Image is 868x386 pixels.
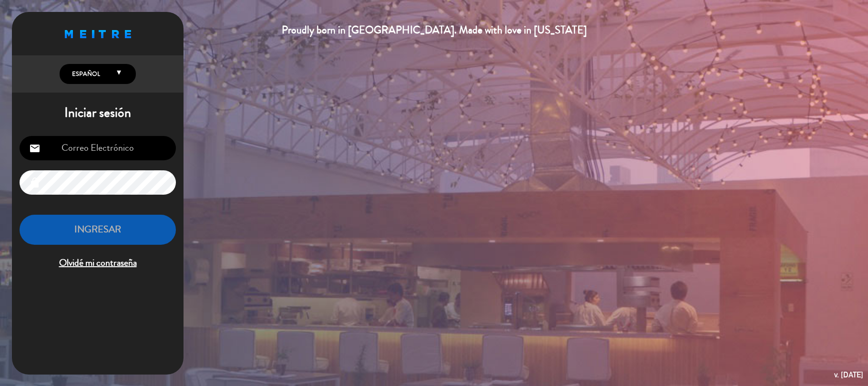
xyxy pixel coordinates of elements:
button: INGRESAR [20,215,176,245]
input: Correo Electrónico [20,136,176,160]
h1: Iniciar sesión [12,105,184,121]
div: v. [DATE] [834,368,863,381]
span: Español [70,69,100,79]
span: Olvidé mi contraseña [20,255,176,271]
i: email [29,143,41,154]
i: lock [29,177,41,188]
